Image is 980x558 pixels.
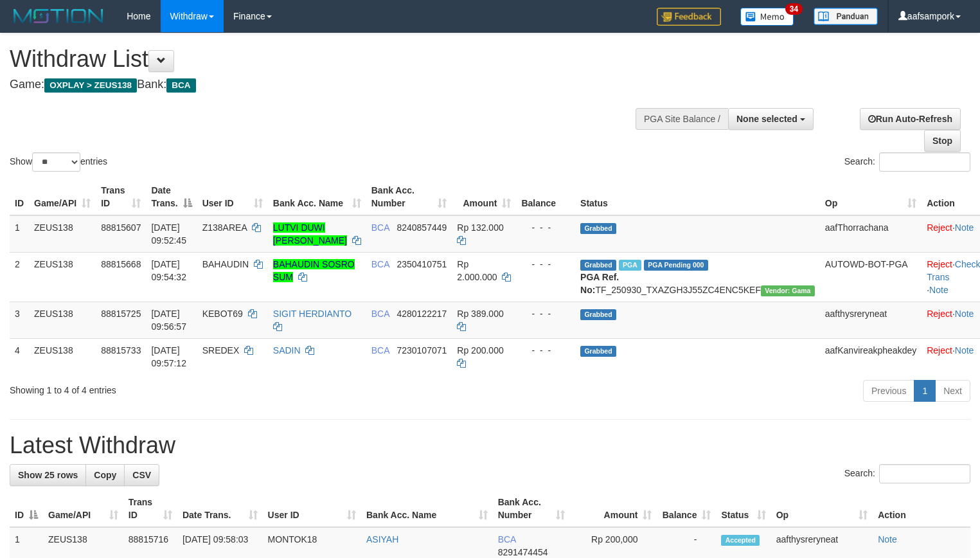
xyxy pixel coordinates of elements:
a: Stop [924,130,961,152]
img: Button%20Memo.svg [740,8,794,26]
a: Previous [863,380,914,402]
a: Next [935,380,970,402]
span: SREDEX [202,345,240,355]
input: Search: [879,464,970,483]
h1: Withdraw List [10,46,641,72]
th: User ID: activate to sort column ascending [197,179,268,215]
span: Copy 8240857449 to clipboard [396,222,447,233]
td: aafKanvireakpheakdey [820,338,922,375]
span: Accepted [721,535,760,546]
span: 88815607 [101,222,141,233]
a: BAHAUDIN SOSRO SUM [273,259,355,282]
span: Marked by aafsolysreylen [619,260,641,271]
span: Grabbed [580,260,616,271]
span: BCA [166,78,195,93]
b: PGA Ref. No: [580,272,619,295]
th: Balance [516,179,575,215]
h4: Game: Bank: [10,78,641,91]
td: 2 [10,252,29,301]
td: aafThorrachana [820,215,922,253]
button: None selected [728,108,814,130]
a: Reject [927,259,952,269]
td: 3 [10,301,29,338]
th: Status [575,179,820,215]
td: AUTOWD-BOT-PGA [820,252,922,301]
div: - - - [521,344,570,357]
div: PGA Site Balance / [636,108,728,130]
span: KEBOT69 [202,309,243,319]
a: LUTVI DUWI [PERSON_NAME] [273,222,347,246]
span: OXPLAY > ZEUS138 [44,78,137,93]
label: Search: [844,464,970,483]
span: Copy [94,470,116,480]
img: Feedback.jpg [657,8,721,26]
span: [DATE] 09:52:45 [151,222,186,246]
span: Grabbed [580,346,616,357]
span: Vendor URL: https://trx31.1velocity.biz [761,285,815,296]
span: [DATE] 09:54:32 [151,259,186,282]
div: - - - [521,307,570,320]
label: Show entries [10,152,107,172]
th: Op: activate to sort column ascending [771,491,873,527]
th: Game/API: activate to sort column ascending [43,491,123,527]
a: 1 [914,380,936,402]
span: Rp 389.000 [457,309,503,319]
th: Amount: activate to sort column ascending [570,491,657,527]
a: CSV [124,464,159,486]
th: Status: activate to sort column ascending [716,491,771,527]
span: Copy 7230107071 to clipboard [396,345,447,355]
th: Action [873,491,970,527]
a: Check Trans [927,259,980,282]
td: ZEUS138 [29,215,96,253]
a: Reject [927,309,952,319]
th: Bank Acc. Name: activate to sort column ascending [268,179,366,215]
td: aafthysreryneat [820,301,922,338]
a: Note [955,222,974,233]
a: ASIYAH [366,534,398,544]
span: Rp 132.000 [457,222,503,233]
a: Note [929,285,949,295]
td: 4 [10,338,29,375]
span: 88815733 [101,345,141,355]
td: ZEUS138 [29,301,96,338]
span: None selected [736,114,797,124]
span: Grabbed [580,309,616,320]
span: Copy 8291474454 to clipboard [498,547,548,557]
th: Amount: activate to sort column ascending [452,179,516,215]
a: Note [878,534,897,544]
td: 1 [10,215,29,253]
span: 88815725 [101,309,141,319]
span: BAHAUDIN [202,259,249,269]
span: 88815668 [101,259,141,269]
span: [DATE] 09:56:57 [151,309,186,332]
span: Rp 200.000 [457,345,503,355]
td: ZEUS138 [29,338,96,375]
th: Bank Acc. Number: activate to sort column ascending [366,179,452,215]
span: Show 25 rows [18,470,78,480]
span: CSV [132,470,151,480]
span: Grabbed [580,223,616,234]
th: Bank Acc. Name: activate to sort column ascending [361,491,493,527]
span: BCA [498,534,516,544]
label: Search: [844,152,970,172]
th: Balance: activate to sort column ascending [657,491,716,527]
span: Copy 4280122217 to clipboard [396,309,447,319]
th: Trans ID: activate to sort column ascending [96,179,146,215]
th: Date Trans.: activate to sort column descending [146,179,197,215]
a: Show 25 rows [10,464,86,486]
div: - - - [521,221,570,234]
select: Showentries [32,152,80,172]
span: BCA [371,222,389,233]
th: Date Trans.: activate to sort column ascending [177,491,263,527]
span: 34 [785,3,803,15]
input: Search: [879,152,970,172]
span: PGA Pending [644,260,708,271]
span: BCA [371,309,389,319]
span: Rp 2.000.000 [457,259,497,282]
a: Note [955,345,974,355]
span: Z138AREA [202,222,247,233]
a: Reject [927,222,952,233]
th: Bank Acc. Number: activate to sort column ascending [493,491,571,527]
div: - - - [521,258,570,271]
img: MOTION_logo.png [10,6,107,26]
